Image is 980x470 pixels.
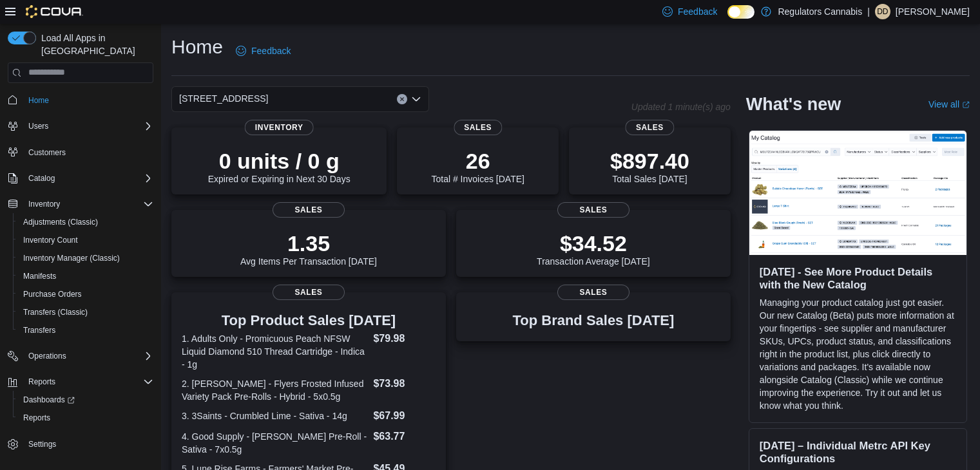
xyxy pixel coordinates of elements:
[18,410,153,426] span: Reports
[23,348,153,364] span: Operations
[231,38,296,64] a: Feedback
[36,32,153,57] span: Load All Apps in [GEOGRAPHIC_DATA]
[431,148,524,174] p: 26
[18,287,153,302] span: Purchase Orders
[23,374,61,390] button: Reports
[727,19,728,19] span: Dark Mode
[23,271,56,281] span: Manifests
[23,93,54,108] a: Home
[273,202,345,218] span: Sales
[18,232,83,248] a: Inventory Count
[18,305,153,320] span: Transfers (Classic)
[431,148,524,184] div: Total # Invoices [DATE]
[513,313,675,328] h3: Top Brand Sales [DATE]
[3,195,159,213] button: Inventory
[23,325,55,335] span: Transfers
[962,101,970,109] svg: External link
[13,303,159,321] button: Transfers (Classic)
[23,289,82,299] span: Purchase Orders
[18,410,55,426] a: Reports
[273,285,345,300] span: Sales
[13,409,159,427] button: Reports
[877,4,888,19] span: DD
[18,214,153,230] span: Adjustments (Classic)
[23,307,88,317] span: Transfers (Classic)
[18,268,153,284] span: Manifests
[18,268,61,284] a: Manifests
[13,249,159,267] button: Inventory Manager (Classic)
[3,347,159,365] button: Operations
[3,373,159,391] button: Reports
[18,250,125,266] a: Inventory Manager (Classic)
[875,4,890,19] div: Devon DeSalliers
[557,202,629,218] span: Sales
[727,5,754,19] input: Dark Mode
[179,91,268,106] span: [STREET_ADDRESS]
[373,408,435,424] dd: $67.99
[18,250,153,266] span: Inventory Manager (Classic)
[760,439,956,465] h3: [DATE] – Individual Metrc API Key Configurations
[23,171,153,186] span: Catalog
[18,232,153,248] span: Inventory Count
[454,120,502,135] span: Sales
[610,148,689,174] p: $897.40
[182,313,436,328] h3: Top Product Sales [DATE]
[411,94,421,104] button: Open list of options
[3,91,159,109] button: Home
[373,429,435,444] dd: $63.77
[23,437,61,452] a: Settings
[13,213,159,231] button: Adjustments (Classic)
[23,144,153,160] span: Customers
[240,230,377,267] div: Avg Items Per Transaction [DATE]
[240,230,377,256] p: 1.35
[3,117,159,135] button: Users
[171,34,223,60] h1: Home
[928,99,970,109] a: View allExternal link
[23,413,50,423] span: Reports
[208,148,351,184] div: Expired or Expiring in Next 30 Days
[896,4,970,19] p: [PERSON_NAME]
[3,169,159,187] button: Catalog
[28,351,66,361] span: Operations
[23,253,120,263] span: Inventory Manager (Classic)
[23,92,153,108] span: Home
[182,430,368,456] dt: 4. Good Supply - [PERSON_NAME] Pre-Roll - Sativa - 7x0.5g
[18,392,153,408] span: Dashboards
[23,374,153,390] span: Reports
[23,145,71,160] a: Customers
[626,120,674,135] span: Sales
[18,392,80,408] a: Dashboards
[182,332,368,371] dt: 1. Adults Only - Promicuous Peach NFSW Liquid Diamond 510 Thread Cartridge - Indica - 1g
[28,95,49,106] span: Home
[23,436,153,452] span: Settings
[373,376,435,391] dd: $73.98
[18,305,93,320] a: Transfers (Classic)
[28,121,48,131] span: Users
[557,285,629,300] span: Sales
[537,230,650,267] div: Transaction Average [DATE]
[746,94,841,115] h2: What's new
[28,377,55,387] span: Reports
[28,439,56,449] span: Settings
[28,173,55,183] span: Catalog
[23,395,75,405] span: Dashboards
[13,391,159,409] a: Dashboards
[23,118,53,134] button: Users
[867,4,870,19] p: |
[3,435,159,453] button: Settings
[251,44,291,57] span: Feedback
[18,214,103,230] a: Adjustments (Classic)
[778,4,862,19] p: Regulators Cannabis
[678,5,717,18] span: Feedback
[631,102,731,112] p: Updated 1 minute(s) ago
[13,321,159,339] button: Transfers
[26,5,83,18] img: Cova
[18,323,61,338] a: Transfers
[537,230,650,256] p: $34.52
[760,265,956,291] h3: [DATE] - See More Product Details with the New Catalog
[23,171,60,186] button: Catalog
[23,217,98,227] span: Adjustments (Classic)
[23,196,65,212] button: Inventory
[610,148,689,184] div: Total Sales [DATE]
[13,267,159,285] button: Manifests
